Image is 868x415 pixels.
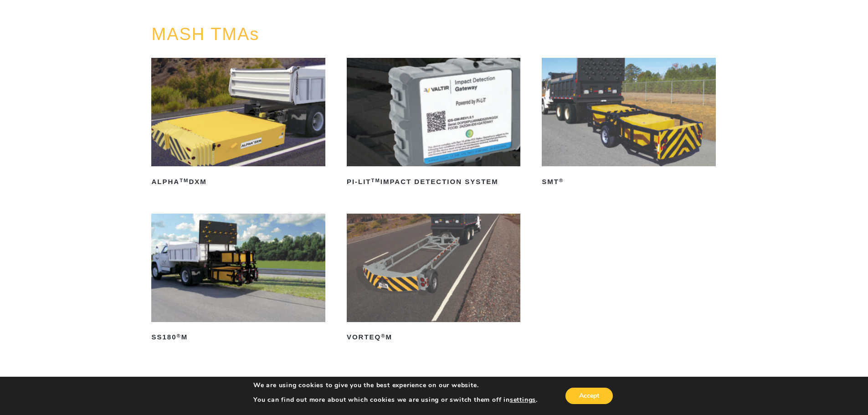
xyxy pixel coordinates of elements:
[253,396,538,404] p: You can find out more about which cookies we are using or switch them off in .
[559,178,564,183] sup: ®
[180,178,189,183] sup: TM
[347,174,520,189] h2: PI-LIT Impact Detection System
[565,388,613,404] button: Accept
[510,396,536,404] button: settings
[253,381,538,389] p: We are using cookies to give you the best experience on our website.
[542,174,715,189] h2: SMT
[371,178,380,183] sup: TM
[542,58,715,189] a: SMT®
[151,25,259,44] a: MASH TMAs
[177,333,181,338] sup: ®
[347,58,520,189] a: PI-LITTMImpact Detection System
[381,333,385,338] sup: ®
[347,214,520,345] a: VORTEQ®M
[151,58,325,189] a: ALPHATMDXM
[151,174,325,189] h2: ALPHA DXM
[151,330,325,345] h2: SS180 M
[151,214,325,345] a: SS180®M
[347,330,520,345] h2: VORTEQ M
